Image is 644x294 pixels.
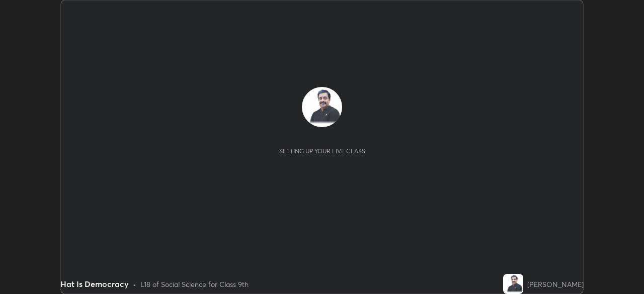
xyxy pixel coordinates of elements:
div: [PERSON_NAME] [527,279,584,289]
div: • [133,279,136,289]
div: L18 of Social Science for Class 9th [140,279,249,289]
div: Setting up your live class [279,147,365,155]
img: decaf0e0ec7a432893a552aed82f0dad.jpg [503,274,523,294]
img: decaf0e0ec7a432893a552aed82f0dad.jpg [302,87,342,127]
div: Hat Is Democracy [60,278,129,290]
